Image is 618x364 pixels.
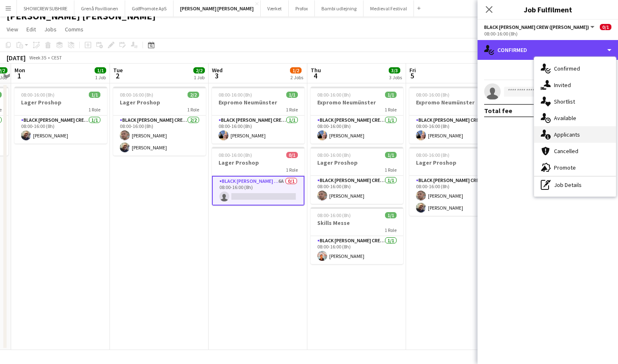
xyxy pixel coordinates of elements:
[112,71,123,80] span: 2
[315,0,364,17] button: Bambi udlejning
[311,99,403,106] h3: Expromo Neumünster
[26,26,36,33] span: Edit
[311,147,403,204] app-job-card: 08:00-16:00 (8h)1/1Lager Proshop1 RoleBlack [PERSON_NAME] Crew ([PERSON_NAME])1/108:00-16:00 (8h)...
[286,106,298,113] span: 1 Role
[317,212,351,218] span: 08:00-16:00 (8h)
[534,126,616,143] div: Applicants
[409,147,502,216] app-job-card: 08:00-16:00 (8h)2/2Lager Proshop1 RoleBlack [PERSON_NAME] Crew ([PERSON_NAME])2/208:00-16:00 (8h)...
[286,92,298,98] span: 1/1
[534,77,616,93] div: Invited
[389,67,400,73] span: 3/3
[193,67,205,73] span: 2/2
[416,152,449,158] span: 08:00-16:00 (8h)
[311,219,403,227] h3: Skills Messe
[409,116,502,144] app-card-role: Black [PERSON_NAME] Crew ([PERSON_NAME])1/108:00-16:00 (8h)[PERSON_NAME]
[534,177,616,193] div: Job Details
[187,106,199,113] span: 1 Role
[51,54,62,61] div: CEST
[534,93,616,110] div: Shortlist
[311,116,403,144] app-card-role: Black [PERSON_NAME] Crew ([PERSON_NAME])1/108:00-16:00 (8h)[PERSON_NAME]
[311,159,403,166] h3: Lager Proshop
[88,106,100,113] span: 1 Role
[286,152,298,158] span: 0/1
[95,74,106,80] div: 1 Job
[290,67,302,73] span: 1/2
[289,0,315,17] button: Profox
[484,106,512,115] div: Total fee
[120,92,153,98] span: 08:00-16:00 (8h)
[14,87,107,144] app-job-card: 08:00-16:00 (8h)1/1Lager Proshop1 RoleBlack [PERSON_NAME] Crew ([PERSON_NAME])1/108:00-16:00 (8h)...
[261,0,289,17] button: Værket
[484,31,611,37] div: 08:00-16:00 (8h)
[7,54,26,62] div: [DATE]
[290,74,303,80] div: 2 Jobs
[311,176,403,204] app-card-role: Black [PERSON_NAME] Crew ([PERSON_NAME])1/108:00-16:00 (8h)[PERSON_NAME]
[484,24,589,30] span: Black Luna Crew (Danny)
[408,71,416,80] span: 5
[113,87,206,156] div: 08:00-16:00 (8h)2/2Lager Proshop1 RoleBlack [PERSON_NAME] Crew ([PERSON_NAME])2/208:00-16:00 (8h)...
[317,152,351,158] span: 08:00-16:00 (8h)
[125,0,174,17] button: GolfPromote ApS
[409,87,502,144] app-job-card: 08:00-16:00 (8h)1/1Expromo Neumünster1 RoleBlack [PERSON_NAME] Crew ([PERSON_NAME])1/108:00-16:00...
[385,92,397,98] span: 1/1
[409,66,416,74] span: Fri
[534,60,616,77] div: Confirmed
[194,74,204,80] div: 1 Job
[3,24,21,35] a: View
[311,207,403,264] app-job-card: 08:00-16:00 (8h)1/1Skills Messe1 RoleBlack [PERSON_NAME] Crew ([PERSON_NAME])1/108:00-16:00 (8h)[...
[409,99,502,106] h3: Expromo Neumünster
[385,212,397,218] span: 1/1
[14,99,107,106] h3: Lager Proshop
[27,54,48,61] span: Week 35
[311,66,321,74] span: Thu
[212,87,304,144] app-job-card: 08:00-16:00 (8h)1/1Expromo Neumünster1 RoleBlack [PERSON_NAME] Crew ([PERSON_NAME])1/108:00-16:00...
[534,143,616,159] div: Cancelled
[478,40,618,60] div: Confirmed
[188,92,199,98] span: 2/2
[385,106,397,113] span: 1 Role
[7,26,18,33] span: View
[113,99,206,106] h3: Lager Proshop
[317,92,351,98] span: 08:00-16:00 (8h)
[13,71,25,80] span: 1
[385,227,397,233] span: 1 Role
[212,116,304,144] app-card-role: Black [PERSON_NAME] Crew ([PERSON_NAME])1/108:00-16:00 (8h)[PERSON_NAME]
[219,92,252,98] span: 08:00-16:00 (8h)
[409,159,502,166] h3: Lager Proshop
[219,152,252,158] span: 08:00-16:00 (8h)
[478,4,618,15] h3: Job Fulfilment
[309,71,321,80] span: 4
[484,24,596,30] button: Black [PERSON_NAME] Crew ([PERSON_NAME])
[212,176,304,206] app-card-role: Black [PERSON_NAME] Crew ([PERSON_NAME])6A0/108:00-16:00 (8h)
[212,147,304,206] app-job-card: 08:00-16:00 (8h)0/1Lager Proshop1 RoleBlack [PERSON_NAME] Crew ([PERSON_NAME])6A0/108:00-16:00 (8h)
[534,159,616,176] div: Promote
[534,110,616,126] div: Available
[113,66,123,74] span: Tue
[95,67,106,73] span: 1/1
[212,66,223,74] span: Wed
[17,0,74,17] button: SHOWCREW SUBHIRE
[174,0,261,17] button: [PERSON_NAME] [PERSON_NAME]
[600,24,611,30] span: 0/1
[416,92,449,98] span: 08:00-16:00 (8h)
[41,24,60,35] a: Jobs
[389,74,402,80] div: 3 Jobs
[62,24,87,35] a: Comms
[286,167,298,173] span: 1 Role
[211,71,223,80] span: 3
[311,87,403,144] app-job-card: 08:00-16:00 (8h)1/1Expromo Neumünster1 RoleBlack [PERSON_NAME] Crew ([PERSON_NAME])1/108:00-16:00...
[14,116,107,144] app-card-role: Black [PERSON_NAME] Crew ([PERSON_NAME])1/108:00-16:00 (8h)[PERSON_NAME]
[364,0,414,17] button: Medieval Festival
[89,92,100,98] span: 1/1
[21,92,55,98] span: 08:00-16:00 (8h)
[212,99,304,106] h3: Expromo Neumünster
[14,66,25,74] span: Mon
[113,116,206,156] app-card-role: Black [PERSON_NAME] Crew ([PERSON_NAME])2/208:00-16:00 (8h)[PERSON_NAME][PERSON_NAME]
